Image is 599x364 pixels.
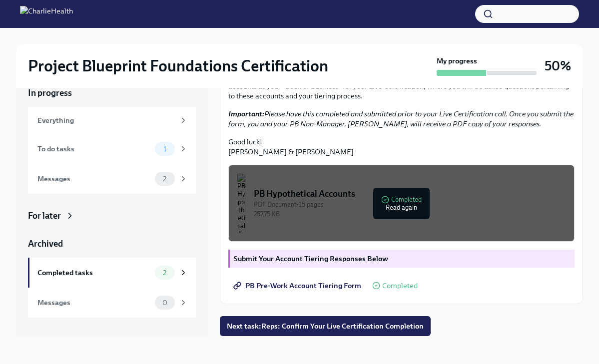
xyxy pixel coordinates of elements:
[228,109,264,118] strong: Important:
[254,200,566,209] div: PDF Document • 15 pages
[28,210,196,222] a: For later
[28,56,328,76] h2: Project Blueprint Foundations Certification
[37,143,151,154] div: To do tasks
[227,321,424,331] span: Next task : Reps: Confirm Your Live Certification Completion
[437,56,477,66] strong: My progress
[228,276,368,296] a: PB Pre-Work Account Tiering Form
[254,209,566,219] div: 257.75 KB
[28,288,196,318] a: Messages0
[254,188,566,200] div: PB Hypothetical Accounts
[156,299,173,307] span: 0
[235,281,361,291] span: PB Pre-Work Account Tiering Form
[20,6,73,22] img: CharlieHealth
[28,87,196,99] a: In progress
[382,282,418,290] span: Completed
[545,57,571,75] h3: 50%
[28,258,196,288] a: Completed tasks2
[157,269,172,277] span: 2
[28,107,196,134] a: Everything
[234,254,388,263] strong: Submit Your Account Tiering Responses Below
[157,145,172,153] span: 1
[228,165,575,242] button: PB Hypothetical AccountsPDF Document•15 pages257.75 KBCompletedRead again
[228,109,574,128] em: Please have this completed and submitted prior to your Live Certification call. Once you submit t...
[28,134,196,164] a: To do tasks1
[28,210,61,222] div: For later
[28,238,196,250] a: Archived
[37,173,151,184] div: Messages
[37,297,151,308] div: Messages
[237,173,246,233] img: PB Hypothetical Accounts
[157,175,172,183] span: 2
[28,164,196,194] a: Messages2
[37,115,175,126] div: Everything
[37,267,151,278] div: Completed tasks
[220,316,431,336] button: Next task:Reps: Confirm Your Live Certification Completion
[228,137,575,157] p: Good luck! [PERSON_NAME] & [PERSON_NAME]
